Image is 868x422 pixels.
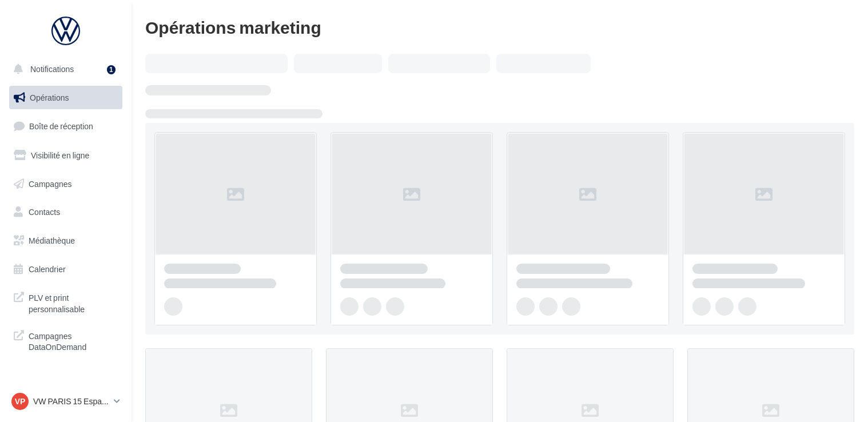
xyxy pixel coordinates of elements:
[7,114,125,138] a: Boîte de réception
[29,178,72,188] span: Campagnes
[9,391,122,412] a: VP VW PARIS 15 Espace Suffren
[145,18,854,35] div: Opérations marketing
[7,57,120,81] button: Notifications 1
[7,144,125,168] a: Visibilité en ligne
[7,172,125,196] a: Campagnes
[7,86,125,110] a: Opérations
[7,200,125,224] a: Contacts
[30,93,69,102] span: Opérations
[29,121,93,131] span: Boîte de réception
[29,236,75,245] span: Médiathèque
[33,396,109,407] p: VW PARIS 15 Espace Suffren
[29,264,66,274] span: Calendrier
[29,207,60,217] span: Contacts
[7,229,125,253] a: Médiathèque
[29,290,118,314] span: PLV et print personnalisable
[7,257,125,281] a: Calendrier
[7,324,125,357] a: Campagnes DataOnDemand
[31,150,89,160] span: Visibilité en ligne
[7,285,125,319] a: PLV et print personnalisable
[107,65,116,74] div: 1
[30,64,74,74] span: Notifications
[15,396,26,407] span: VP
[29,328,118,353] span: Campagnes DataOnDemand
